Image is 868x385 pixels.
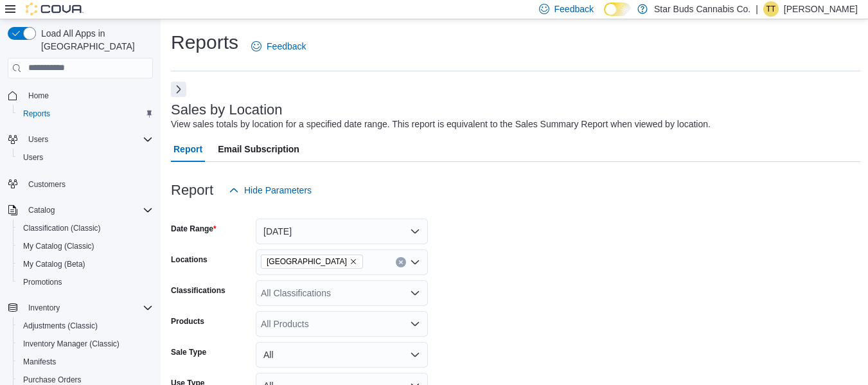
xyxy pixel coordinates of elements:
label: Products [171,316,204,327]
button: Inventory Manager (Classic) [13,335,158,353]
a: Feedback [246,33,311,59]
button: Remove Manitoba from selection in this group [350,258,357,265]
button: Users [23,132,53,147]
button: Next [171,82,186,97]
a: Home [23,88,54,103]
button: Clear input [396,257,406,267]
span: Classification (Classic) [18,220,153,236]
span: My Catalog (Classic) [18,238,153,254]
span: Classification (Classic) [23,223,101,233]
button: [DATE] [256,219,428,244]
span: TT [766,1,776,17]
span: Adjustments (Classic) [18,318,153,334]
p: [PERSON_NAME] [784,1,858,17]
button: Catalog [23,202,60,218]
span: Customers [23,175,153,192]
button: Promotions [13,273,158,291]
span: Inventory [28,303,60,313]
a: Users [18,150,48,165]
span: Adjustments (Classic) [23,321,98,331]
span: Feedback [267,40,306,53]
span: Reports [23,109,50,119]
button: Catalog [3,201,158,219]
span: Reports [18,106,153,121]
button: All [256,342,428,368]
span: Hide Parameters [244,184,312,197]
button: Home [3,86,158,105]
button: Users [3,130,158,148]
span: Users [28,134,48,145]
span: Report [173,136,202,162]
a: Reports [18,106,55,121]
img: Cova [26,3,84,15]
label: Locations [171,255,208,265]
span: Inventory Manager (Classic) [18,336,153,352]
span: Customers [28,179,66,190]
button: Inventory [3,299,158,317]
p: Star Buds Cannabis Co. [654,1,750,17]
a: Adjustments (Classic) [18,318,103,334]
button: Users [13,148,158,166]
a: Promotions [18,274,67,290]
button: Customers [3,174,158,193]
span: Home [28,91,49,101]
a: Manifests [18,354,61,370]
span: Catalog [23,202,153,218]
a: Classification (Classic) [18,220,106,236]
button: Inventory [23,300,65,316]
button: My Catalog (Beta) [13,255,158,273]
button: Open list of options [410,288,420,298]
span: [GEOGRAPHIC_DATA] [267,255,347,268]
span: My Catalog (Classic) [23,241,94,251]
span: Catalog [28,205,55,215]
label: Classifications [171,285,226,296]
label: Sale Type [171,347,206,357]
span: Feedback [554,3,594,15]
button: Manifests [13,353,158,371]
span: Promotions [18,274,153,290]
span: My Catalog (Beta) [18,256,153,272]
span: My Catalog (Beta) [23,259,85,269]
span: Load All Apps in [GEOGRAPHIC_DATA] [36,27,153,53]
span: Users [23,152,43,163]
a: Inventory Manager (Classic) [18,336,125,352]
span: Users [18,150,153,165]
a: My Catalog (Beta) [18,256,91,272]
label: Date Range [171,224,217,234]
button: Classification (Classic) [13,219,158,237]
button: Reports [13,105,158,123]
input: Dark Mode [604,3,631,16]
h3: Sales by Location [171,102,283,118]
span: Dark Mode [604,16,605,17]
span: Manitoba [261,255,363,269]
span: Purchase Orders [23,375,82,385]
span: Home [23,87,153,103]
div: View sales totals by location for a specified date range. This report is equivalent to the Sales ... [171,118,711,131]
h1: Reports [171,30,238,55]
span: Manifests [18,354,153,370]
button: Hide Parameters [224,177,317,203]
div: Tannis Talarico [763,1,779,17]
span: Promotions [23,277,62,287]
button: Adjustments (Classic) [13,317,158,335]
h3: Report [171,183,213,198]
a: Customers [23,177,71,192]
span: Inventory Manager (Classic) [23,339,120,349]
span: Inventory [23,300,153,316]
button: Open list of options [410,257,420,267]
span: Users [23,132,153,147]
button: Open list of options [410,319,420,329]
span: Manifests [23,357,56,367]
button: My Catalog (Classic) [13,237,158,255]
p: | [756,1,758,17]
span: Email Subscription [218,136,299,162]
a: My Catalog (Classic) [18,238,100,254]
